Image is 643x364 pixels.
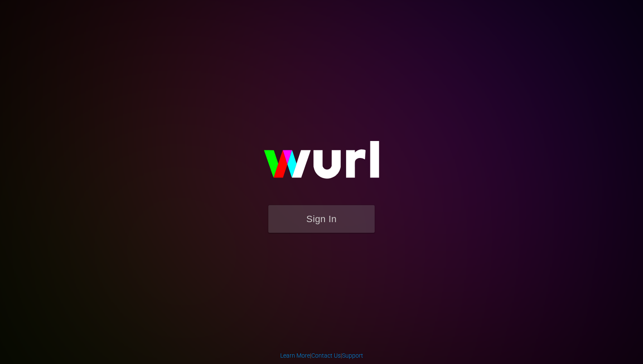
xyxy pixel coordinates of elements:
[236,123,407,205] img: wurl-logo-on-black-223613ac3d8ba8fe6dc639794a292ebdb59501304c7dfd60c99c58986ef67473.svg
[268,205,375,233] button: Sign In
[280,351,363,360] div: | |
[342,352,363,359] a: Support
[311,352,341,359] a: Contact Us
[280,352,310,359] a: Learn More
